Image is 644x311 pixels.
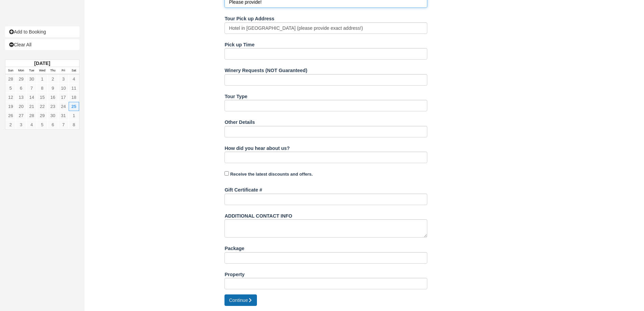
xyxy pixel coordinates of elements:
[26,93,37,102] a: 14
[37,120,47,129] a: 5
[5,111,16,120] a: 26
[5,74,16,84] a: 28
[224,116,255,126] label: Other Details
[16,120,26,129] a: 3
[69,84,79,93] a: 11
[48,74,58,84] a: 2
[16,84,26,93] a: 6
[37,93,47,102] a: 15
[37,111,47,120] a: 29
[224,142,290,152] label: How did you hear about us?
[58,74,69,84] a: 3
[69,111,79,120] a: 1
[224,65,307,74] label: Winery Requests (NOT Guaranteed)
[37,84,47,93] a: 8
[5,84,16,93] a: 5
[230,172,313,177] strong: Receive the latest discounts and offers.
[5,26,79,37] a: Add to Booking
[69,102,79,111] a: 25
[58,67,69,74] th: Fri
[224,13,274,22] label: Tour Pick up Address
[224,269,244,278] label: Property
[26,120,37,129] a: 4
[58,93,69,102] a: 17
[48,111,58,120] a: 30
[26,102,37,111] a: 21
[48,67,58,74] th: Thu
[5,120,16,129] a: 2
[48,120,58,129] a: 6
[16,111,26,120] a: 27
[58,120,69,129] a: 7
[224,210,292,220] label: ADDITIONAL CONTACT INFO
[224,243,244,252] label: Package
[26,67,37,74] th: Tue
[37,67,47,74] th: Wed
[224,39,255,48] label: Pick up Time
[37,102,47,111] a: 22
[58,111,69,120] a: 31
[224,91,247,100] label: Tour Type
[69,120,79,129] a: 8
[48,93,58,102] a: 16
[26,111,37,120] a: 28
[58,84,69,93] a: 10
[69,93,79,102] a: 18
[37,74,47,84] a: 1
[48,84,58,93] a: 9
[48,102,58,111] a: 23
[16,93,26,102] a: 13
[26,74,37,84] a: 30
[69,67,79,74] th: Sat
[16,67,26,74] th: Mon
[16,74,26,84] a: 29
[224,171,229,176] input: Receive the latest discounts and offers.
[69,74,79,84] a: 4
[224,294,257,306] button: Continue
[5,39,79,50] a: Clear All
[34,61,50,66] strong: [DATE]
[5,93,16,102] a: 12
[224,184,262,194] label: Gift Certificate #
[16,102,26,111] a: 20
[5,67,16,74] th: Sun
[5,102,16,111] a: 19
[26,84,37,93] a: 7
[58,102,69,111] a: 24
